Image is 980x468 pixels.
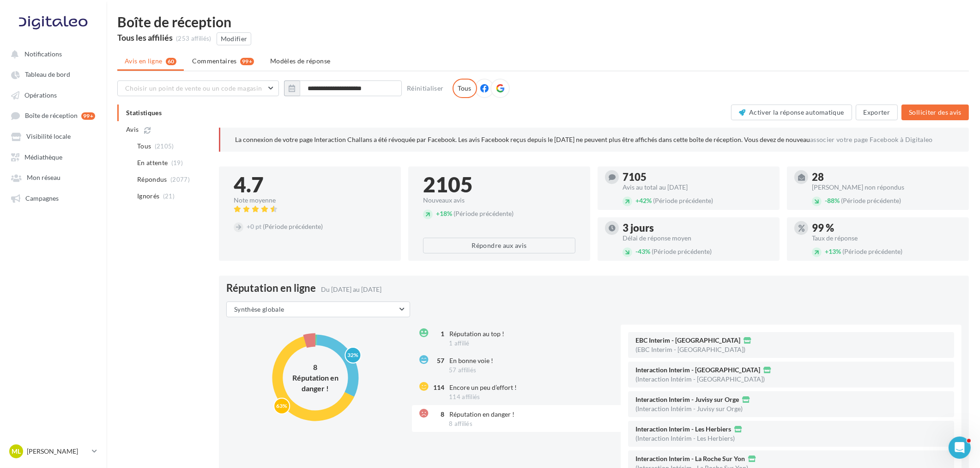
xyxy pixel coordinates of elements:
[347,351,358,358] text: 32%
[635,197,639,204] span: +
[423,174,575,195] div: 2105
[6,66,101,82] a: Tableau de bord
[7,443,99,460] a: ML [PERSON_NAME]
[321,285,381,293] span: Du [DATE] au [DATE]
[436,209,440,217] span: +
[841,197,901,204] span: (Période précédente)
[24,50,62,58] span: Notifications
[6,128,101,144] a: Visibilité locale
[635,337,740,344] span: EBC Interim - [GEOGRAPHIC_DATA]
[6,148,101,165] a: Médiathèque
[449,410,514,418] span: Réputation en danger !
[226,283,316,293] span: Réputation en ligne
[137,142,151,151] span: Tous
[623,184,772,191] div: Avis au total au [DATE]
[171,159,183,166] span: (19)
[137,191,159,201] span: Ignorés
[6,107,101,124] a: Boîte de réception 99+
[433,356,444,365] div: 57
[635,456,745,462] span: Interaction Interim - La Roche Sur Yon
[635,435,735,442] div: (Interaction Intérim - Les Herbiers)
[635,367,760,373] span: Interaction Interim - [GEOGRAPHIC_DATA]
[137,175,167,184] span: Répondus
[635,426,731,432] span: Interaction Interim - Les Herbiers
[263,222,323,230] span: (Période précédente)
[423,197,575,203] div: Nouveaux avis
[81,112,95,120] div: 99+
[24,91,57,99] span: Opérations
[812,172,962,182] div: 28
[449,393,480,400] span: 114 affiliés
[635,376,765,382] div: (Interaction Intérim - [GEOGRAPHIC_DATA])
[288,362,343,373] div: 8
[288,372,343,394] div: Réputation en danger !
[170,176,190,183] span: (2077)
[235,135,954,144] p: La connexion de votre page Interaction Challans a été révoquée par Facebook. Les avis Facebook re...
[635,396,739,403] span: Interaction Interim - Juvisy sur Orge
[423,238,575,253] button: Répondre aux avis
[234,174,386,195] div: 4.7
[635,346,745,353] div: (EBC Interim - [GEOGRAPHIC_DATA])
[26,133,71,141] span: Visibilité locale
[25,112,78,120] span: Boîte de réception
[449,357,493,364] span: En bonne voie !
[652,247,712,255] span: (Période précédente)
[623,235,772,241] div: Délai de réponse moyen
[433,329,444,339] div: 1
[155,142,174,150] span: (2105)
[176,35,212,43] div: (253 affiliés)
[25,71,70,79] span: Tableau de bord
[825,247,829,255] span: +
[436,209,452,217] span: 18%
[163,192,175,200] span: (21)
[247,222,250,230] span: +
[635,247,638,255] span: -
[403,83,448,94] button: Réinitialiser
[453,79,477,98] div: Tous
[433,383,444,392] div: 114
[270,57,330,65] span: Modèles de réponse
[449,366,477,374] span: 57 affiliés
[24,153,62,161] span: Médiathèque
[454,209,514,217] span: (Période précédente)
[433,410,444,419] div: 8
[6,86,101,103] a: Opérations
[234,197,386,203] div: Note moyenne
[825,197,840,204] span: 88%
[449,383,517,391] span: Encore un peu d’effort !
[27,174,60,182] span: Mon réseau
[812,235,962,241] div: Taux de réponse
[623,172,772,182] div: 7105
[449,339,470,347] span: 1 affilié
[137,158,168,167] span: En attente
[810,136,933,143] a: associer votre page Facebook à Digitaleo
[812,223,962,233] div: 99 %
[12,447,21,456] span: ML
[825,247,841,255] span: 13%
[125,84,262,92] span: Choisir un point de vente ou un code magasin
[635,406,743,412] div: (Interaction Intérim - Juvisy sur Orge)
[731,105,852,120] button: Activer la réponse automatique
[234,305,284,313] span: Synthèse globale
[449,330,504,338] span: Réputation au top !
[856,105,898,120] button: Exporter
[117,80,279,96] button: Choisir un point de vente ou un code magasin
[812,184,962,191] div: [PERSON_NAME] non répondus
[25,194,59,202] span: Campagnes
[449,420,472,427] span: 8 affiliés
[240,58,254,65] div: 99+
[217,32,252,45] button: Modifier
[949,437,971,459] iframe: Intercom live chat
[247,222,261,230] span: 0 pt
[825,197,827,204] span: -
[635,247,650,255] span: 43%
[6,169,101,185] a: Mon réseau
[117,15,969,29] div: Boîte de réception
[126,125,139,134] span: Avis
[117,33,173,42] div: Tous les affiliés
[901,105,969,120] button: Solliciter des avis
[193,56,237,66] span: Commentaires
[226,302,410,317] button: Synthèse globale
[276,402,287,409] text: 63%
[27,447,88,456] p: [PERSON_NAME]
